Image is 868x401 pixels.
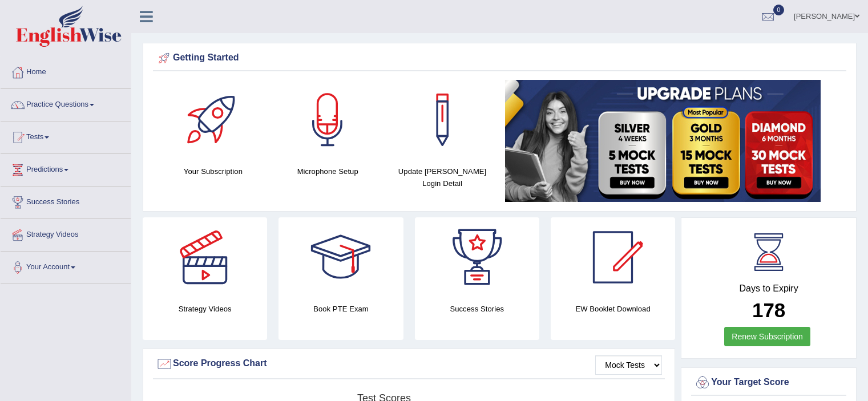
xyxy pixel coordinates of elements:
div: Score Progress Chart [156,355,662,372]
a: Your Account [1,252,131,280]
h4: Days to Expiry [694,283,843,294]
h4: Book PTE Exam [278,303,403,315]
a: Tests [1,121,131,150]
h4: Microphone Setup [276,165,380,177]
a: Success Stories [1,187,131,215]
h4: Update [PERSON_NAME] Login Detail [391,165,494,189]
h4: EW Booklet Download [551,303,675,315]
a: Home [1,56,131,85]
b: 178 [752,299,785,321]
h4: Strategy Videos [143,303,267,315]
h4: Success Stories [415,303,539,315]
div: Getting Started [156,50,843,67]
a: Practice Questions [1,89,131,118]
a: Renew Subscription [724,327,810,346]
span: 0 [773,5,785,15]
img: small5.jpg [505,80,821,202]
a: Predictions [1,154,131,183]
h4: Your Subscription [162,165,265,177]
a: Strategy Videos [1,219,131,248]
div: Your Target Score [694,374,843,391]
